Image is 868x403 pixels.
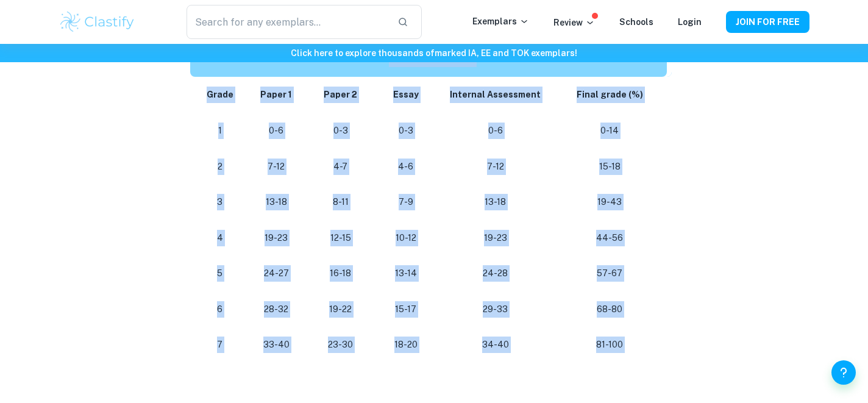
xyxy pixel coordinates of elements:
p: 3 [205,194,235,210]
p: 0-3 [318,123,363,139]
p: 68-80 [562,301,657,318]
p: 19-22 [318,301,363,318]
p: 19-23 [449,230,542,246]
p: 24-28 [449,265,542,282]
p: 8-11 [318,194,363,210]
p: 34-40 [449,337,542,353]
strong: Final grade (%) [577,90,643,99]
p: 7-9 [383,194,429,210]
p: 2 [205,159,235,175]
p: 19-23 [255,230,299,246]
p: 7-12 [255,159,299,175]
p: 19-43 [562,194,657,210]
p: 57-67 [562,265,657,282]
p: 7 [205,337,235,353]
p: 10-12 [383,230,429,246]
strong: Paper 2 [324,90,357,99]
input: Search for any exemplars... [187,5,388,39]
p: Exemplars [472,15,529,28]
strong: Internal Assessment [450,90,541,99]
p: 7-12 [449,159,542,175]
button: JOIN FOR FREE [726,11,809,33]
p: 4-7 [318,159,363,175]
p: 0-6 [449,123,542,139]
strong: Paper 1 [260,90,292,99]
h6: Click here to explore thousands of marked IA, EE and TOK exemplars ! [2,46,866,60]
p: 13-18 [449,194,542,210]
p: 13-18 [255,194,299,210]
p: 24-27 [255,265,299,282]
p: 0-14 [562,123,657,139]
a: Schools [619,17,653,27]
strong: Grade [207,90,233,99]
img: Clastify logo [59,10,136,34]
p: Review [553,16,595,29]
p: 23-30 [318,337,363,353]
p: 0-3 [383,123,429,139]
p: 18-20 [383,337,429,353]
p: 15-18 [562,159,657,175]
p: 4-6 [383,159,429,175]
p: 81-100 [562,337,657,353]
p: 16-18 [318,265,363,282]
p: 4 [205,230,235,246]
p: 33-40 [255,337,299,353]
p: 12-15 [318,230,363,246]
strong: Essay [393,90,419,99]
a: Login [678,17,702,27]
p: 29-33 [449,301,542,318]
p: 6 [205,301,235,318]
button: Help and Feedback [831,360,856,385]
p: 44-56 [562,230,657,246]
p: 0-6 [255,123,299,139]
p: 1 [205,123,235,139]
p: 28-32 [255,301,299,318]
p: 13-14 [383,265,429,282]
p: 5 [205,265,235,282]
p: 15-17 [383,301,429,318]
